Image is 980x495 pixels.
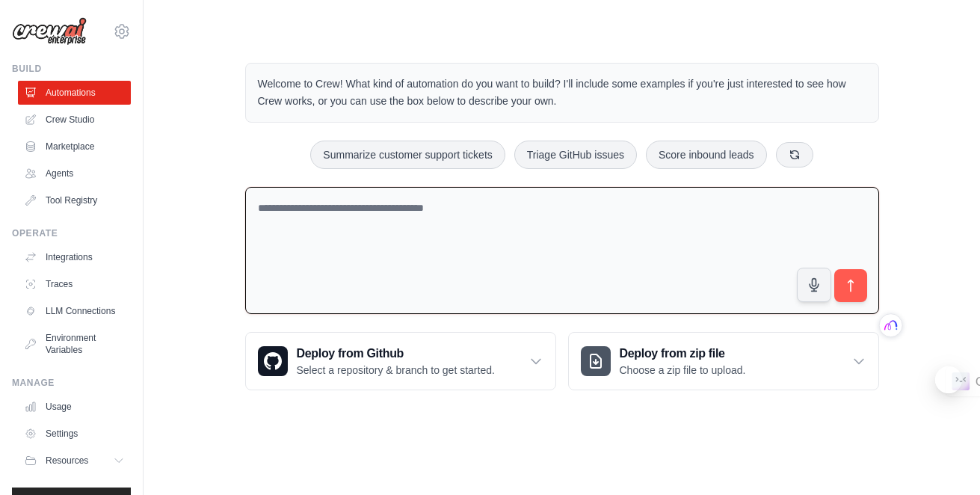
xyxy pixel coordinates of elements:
[12,227,131,239] div: Operate
[258,76,866,110] p: Welcome to Crew! What kind of automation do you want to build? I'll include some examples if you'...
[18,81,131,105] a: Automations
[620,363,746,378] p: Choose a zip file to upload.
[18,299,131,323] a: LLM Connections
[12,63,131,75] div: Build
[646,141,767,169] button: Score inbound leads
[18,395,131,419] a: Usage
[18,422,131,446] a: Settings
[12,377,131,389] div: Manage
[18,326,131,362] a: Environment Variables
[297,345,495,363] h3: Deploy from Github
[514,141,637,169] button: Triage GitHub issues
[12,17,87,46] img: Logo
[310,141,505,169] button: Summarize customer support tickets
[297,363,495,378] p: Select a repository & branch to get started.
[18,245,131,269] a: Integrations
[18,272,131,296] a: Traces
[46,455,88,467] span: Resources
[620,345,746,363] h3: Deploy from zip file
[18,108,131,132] a: Crew Studio
[905,423,980,495] iframe: Chat Widget
[18,188,131,212] a: Tool Registry
[18,449,131,473] button: Resources
[18,162,131,185] a: Agents
[18,135,131,159] a: Marketplace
